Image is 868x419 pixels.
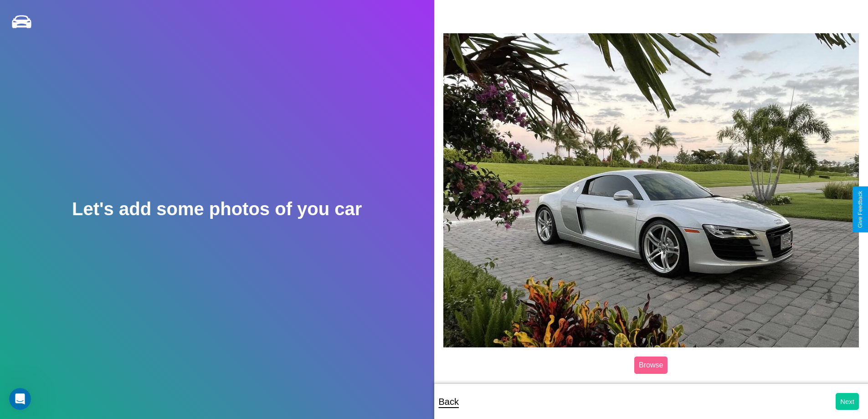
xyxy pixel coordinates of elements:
[439,393,459,410] p: Back
[443,33,859,347] img: posted
[72,199,362,219] h2: Let's add some photos of you car
[634,357,668,374] label: Browse
[836,393,859,410] button: Next
[857,191,863,228] div: Give Feedback
[9,388,31,410] iframe: Intercom live chat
